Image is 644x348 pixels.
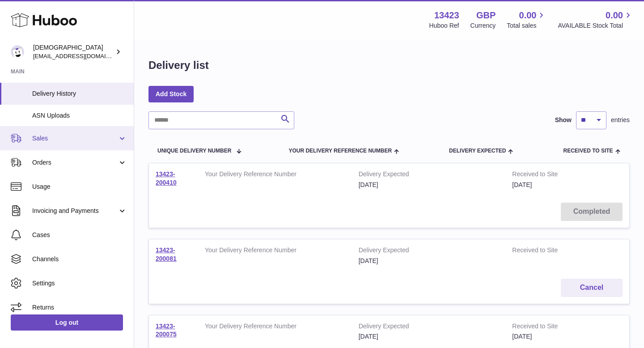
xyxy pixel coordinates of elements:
strong: Your Delivery Reference Number [205,170,345,181]
strong: GBP [476,9,496,21]
span: [DATE] [512,181,532,188]
span: Usage [32,182,127,191]
div: [DATE] [359,257,499,265]
span: Your Delivery Reference Number [288,148,392,154]
a: 0.00 AVAILABLE Stock Total [558,9,633,30]
span: entries [611,116,630,124]
span: AVAILABLE Stock Total [558,21,633,30]
a: 13423-200410 [156,170,177,186]
span: 0.00 [606,9,623,21]
strong: 13423 [434,9,459,21]
strong: Delivery Expected [359,322,499,333]
strong: Your Delivery Reference Number [205,322,345,333]
span: Channels [32,255,127,263]
strong: Delivery Expected [359,170,499,181]
span: Returns [32,303,127,312]
strong: Your Delivery Reference Number [205,246,345,257]
a: 0.00 Total sales [507,9,547,30]
span: Unique Delivery Number [157,148,231,154]
a: 13423-200081 [156,246,177,262]
span: Invoicing and Payments [32,207,118,215]
div: [DATE] [359,181,499,189]
a: Add Stock [148,86,194,102]
a: Log out [11,314,123,331]
span: Delivery Expected [449,148,506,154]
span: Delivery History [32,89,127,98]
span: [EMAIL_ADDRESS][DOMAIN_NAME] [33,52,131,59]
span: [DATE] [512,333,532,340]
span: Cases [32,231,127,239]
div: Huboo Ref [429,21,459,30]
strong: Delivery Expected [359,246,499,257]
span: Settings [32,279,127,288]
img: olgazyuz@outlook.com [11,45,24,59]
h1: Delivery list [148,58,209,72]
button: Cancel [561,279,623,297]
label: Show [555,116,572,124]
div: [DATE] [359,332,499,341]
span: Total sales [507,21,547,30]
span: Received to Site [563,148,613,154]
div: [DEMOGRAPHIC_DATA] [33,43,114,60]
strong: Received to Site [512,322,585,333]
span: Orders [32,158,118,167]
span: Sales [32,134,118,143]
span: 0.00 [519,9,537,21]
div: Currency [470,21,496,30]
strong: Received to Site [512,170,585,181]
strong: Received to Site [512,246,585,257]
span: ASN Uploads [32,111,127,120]
a: 13423-200075 [156,323,177,338]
